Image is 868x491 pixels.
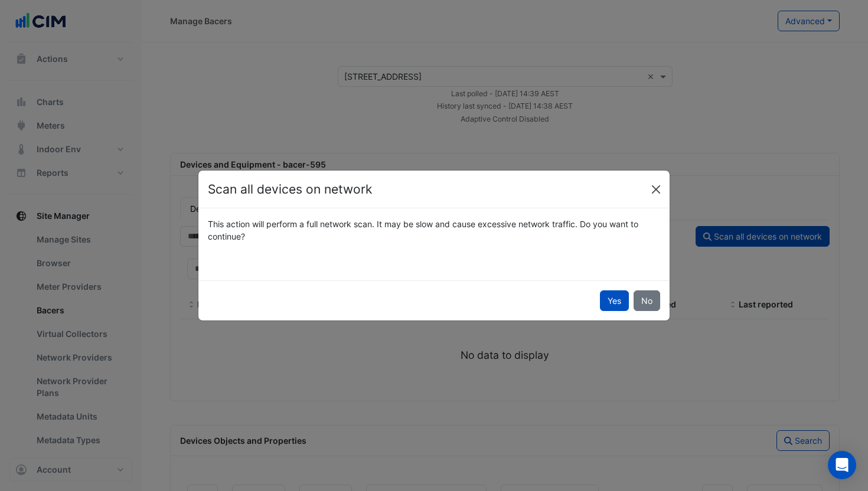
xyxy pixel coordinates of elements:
button: Close [647,181,665,198]
div: Open Intercom Messenger [828,451,856,479]
div: This action will perform a full network scan. It may be slow and cause excessive network traffic.... [201,218,667,243]
button: No [634,290,660,311]
h4: Scan all devices on network [208,180,372,199]
button: Yes [600,290,629,311]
